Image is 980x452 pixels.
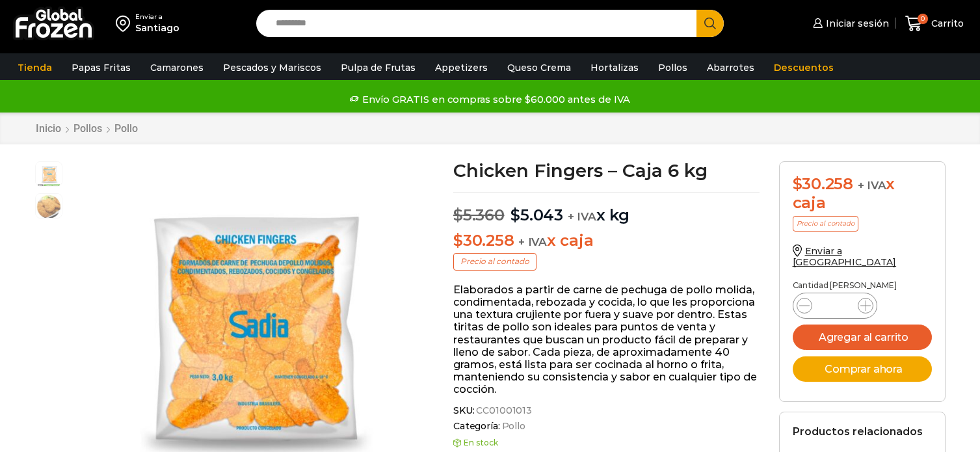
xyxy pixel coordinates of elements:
a: Inicio [35,122,62,135]
span: Carrito [928,17,964,30]
span: SKU: [453,405,760,416]
div: x caja [793,175,932,213]
button: Search button [696,10,724,37]
nav: Breadcrumb [35,122,139,135]
p: Cantidad [PERSON_NAME] [793,281,932,290]
button: Agregar al carrito [793,325,932,350]
a: Hortalizas [584,55,645,80]
a: Abarrotes [700,55,761,80]
a: Descuentos [767,55,840,80]
p: Elaborados a partir de carne de pechuga de pollo molida, condimentada, rebozada y cocida, lo que ... [453,284,760,396]
a: Pollos [73,122,103,135]
a: Pollo [114,122,139,135]
a: Pulpa de Frutas [334,55,422,80]
bdi: 5.043 [510,206,563,224]
bdi: 5.360 [453,206,505,224]
h2: Productos relacionados [793,425,923,438]
a: Camarones [144,55,210,80]
input: Product quantity [823,297,847,315]
bdi: 30.258 [453,231,514,250]
a: Enviar a [GEOGRAPHIC_DATA] [793,245,897,268]
p: Precio al contado [793,216,858,232]
a: Pollos [652,55,694,80]
button: Comprar ahora [793,356,932,382]
p: x kg [453,193,760,225]
span: pollo-apanado [36,194,62,220]
a: Pollo [500,421,525,432]
a: Appetizers [429,55,494,80]
h1: Chicken Fingers – Caja 6 kg [453,161,760,179]
span: chicken-fingers [36,162,62,188]
a: Queso Crema [501,55,577,80]
span: Iniciar sesión [823,17,889,30]
div: Enviar a [135,12,179,21]
span: 0 [918,14,928,24]
span: $ [453,231,463,250]
a: Pescados y Mariscos [217,55,328,80]
a: Iniciar sesión [810,10,889,36]
p: x caja [453,232,760,250]
p: Precio al contado [453,253,536,270]
span: Categoría: [453,421,760,432]
span: $ [453,206,463,224]
span: $ [510,206,520,224]
span: + IVA [568,210,596,223]
span: + IVA [518,235,547,248]
a: Papas Fritas [65,55,137,80]
span: $ [793,174,802,193]
span: CC01001013 [474,405,532,416]
span: + IVA [858,179,886,192]
img: address-field-icon.svg [116,12,135,34]
div: Santiago [135,21,179,34]
a: 0 Carrito [902,8,967,39]
p: En stock [453,438,760,447]
bdi: 30.258 [793,174,853,193]
a: Tienda [11,55,59,80]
